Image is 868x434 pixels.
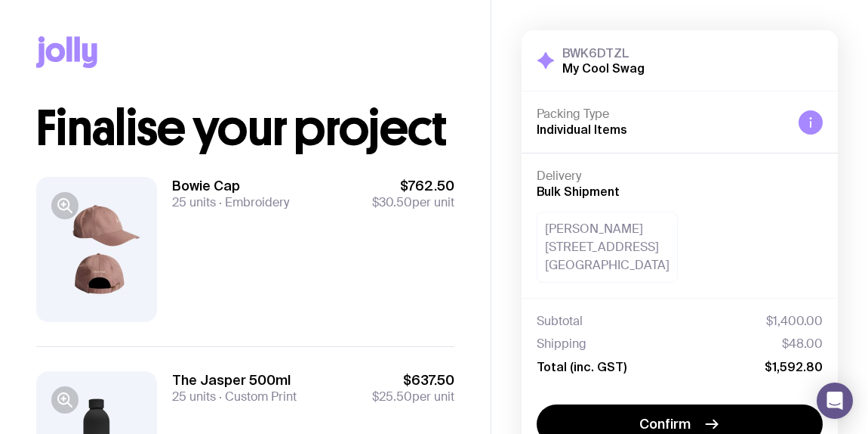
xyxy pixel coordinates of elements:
span: $48.00 [782,336,823,352]
span: Embroidery [216,194,289,210]
h3: The Jasper 500ml [172,371,297,389]
div: [PERSON_NAME] [STREET_ADDRESS] [GEOGRAPHIC_DATA] [537,212,678,283]
span: $637.50 [372,371,454,389]
span: 25 units [172,194,216,210]
span: $1,400.00 [766,314,823,329]
h1: Finalise your project [36,104,454,153]
span: $30.50 [372,194,412,210]
span: Total (inc. GST) [537,359,626,374]
span: Shipping [537,336,586,352]
h3: BWK6DTZL [562,45,645,60]
span: $762.50 [372,177,454,195]
span: Custom Print [216,389,297,405]
span: Individual Items [537,122,627,136]
h4: Packing Type [537,107,786,122]
span: 25 units [172,389,216,405]
span: per unit [372,195,454,210]
h3: Bowie Cap [172,177,289,195]
span: $1,592.80 [765,359,823,374]
div: Open Intercom Messenger [817,383,853,419]
span: Bulk Shipment [537,184,620,198]
h4: Delivery [537,169,823,184]
span: per unit [372,389,454,405]
span: $25.50 [372,389,412,405]
h2: My Cool Swag [562,60,645,76]
span: Subtotal [537,314,583,329]
span: Confirm [639,415,691,433]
